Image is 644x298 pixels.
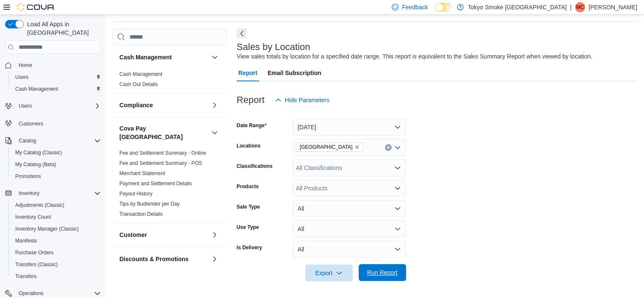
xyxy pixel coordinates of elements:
[12,212,55,222] a: Inventory Count
[19,62,32,69] span: Home
[119,101,153,109] h3: Compliance
[12,84,101,94] span: Cash Management
[12,224,82,234] a: Inventory Manager (Classic)
[12,248,57,258] a: Purchase Orders
[15,273,36,280] span: Transfers
[285,96,329,104] span: Hide Parameters
[238,64,257,81] span: Report
[12,84,61,94] a: Cash Management
[119,231,147,239] h3: Customer
[119,81,158,87] a: Cash Out Details
[19,190,39,197] span: Inventory
[24,20,101,37] span: Load All Apps in [GEOGRAPHIC_DATA]
[113,69,227,93] div: Cash Management
[15,173,41,180] span: Promotions
[15,188,101,198] span: Inventory
[12,271,101,281] span: Transfers
[15,60,101,70] span: Home
[15,118,101,128] span: Customers
[12,200,68,210] a: Adjustments (Classic)
[12,271,40,281] a: Transfers
[394,144,401,151] button: Open list of options
[15,261,58,268] span: Transfers (Classic)
[237,183,259,190] label: Products
[119,81,158,88] span: Cash Out Details
[8,270,104,282] button: Transfers
[237,95,265,105] h3: Report
[119,71,162,78] span: Cash Management
[2,100,104,112] button: Users
[12,159,101,170] span: My Catalog (Beta)
[15,136,101,146] span: Catalog
[119,150,206,156] a: Fee and Settlement Summary - Online
[19,137,36,144] span: Catalog
[8,247,104,259] button: Purchase Orders
[19,290,44,297] span: Operations
[271,92,333,109] button: Hide Parameters
[12,259,101,270] span: Transfers (Classic)
[210,52,220,62] button: Cash Management
[119,211,163,217] a: Transaction Details
[119,124,208,141] h3: Cova Pay [GEOGRAPHIC_DATA]
[576,2,584,12] span: MC
[15,74,28,81] span: Users
[575,2,585,12] div: Milo Che
[12,259,61,270] a: Transfers (Classic)
[119,211,163,217] span: Transaction Details
[19,103,32,109] span: Users
[119,201,180,207] span: Tips by Budtender per Day
[12,248,101,258] span: Purchase Orders
[15,202,64,209] span: Adjustments (Classic)
[237,142,261,149] label: Locations
[15,136,39,146] button: Catalog
[210,254,220,264] button: Discounts & Promotions
[12,200,101,210] span: Adjustments (Classic)
[119,255,208,263] button: Discounts & Promotions
[402,3,428,11] span: Feedback
[394,164,401,171] button: Open list of options
[210,128,220,138] button: Cova Pay [GEOGRAPHIC_DATA]
[293,119,406,136] button: [DATE]
[237,52,592,61] div: View sales totals by location for a specified date range. This report is equivalent to the Sales ...
[119,53,172,61] h3: Cash Management
[268,64,321,81] span: Email Subscription
[15,161,56,168] span: My Catalog (Beta)
[119,180,192,187] span: Payment and Settlement Details
[119,190,152,197] span: Payout History
[237,244,262,251] label: Is Delivery
[119,170,165,176] a: Merchant Statement
[435,3,453,12] input: Dark Mode
[15,149,62,156] span: My Catalog (Classic)
[354,145,359,150] button: Remove Ontario from selection in this group
[12,236,40,246] a: Manifests
[2,187,104,199] button: Inventory
[12,159,60,170] a: My Catalog (Beta)
[468,2,567,12] p: Tokyo Smoke [GEOGRAPHIC_DATA]
[8,223,104,235] button: Inventory Manager (Classic)
[19,120,43,127] span: Customers
[119,160,202,166] a: Fee and Settlement Summary - POS
[2,135,104,147] button: Catalog
[8,159,104,170] button: My Catalog (Beta)
[310,265,348,281] span: Export
[12,212,101,222] span: Inventory Count
[305,265,353,281] button: Export
[293,220,406,237] button: All
[12,72,32,82] a: Users
[15,249,54,256] span: Purchase Orders
[237,28,247,39] button: Next
[394,185,401,192] button: Open list of options
[359,264,406,281] button: Run Report
[8,71,104,83] button: Users
[367,268,398,277] span: Run Report
[385,144,392,151] button: Clear input
[119,255,188,263] h3: Discounts & Promotions
[237,122,267,129] label: Date Range
[15,226,79,232] span: Inventory Manager (Classic)
[8,170,104,182] button: Promotions
[296,142,363,152] span: Ontario
[15,237,37,244] span: Manifests
[113,148,227,223] div: Cova Pay [GEOGRAPHIC_DATA]
[119,150,206,156] span: Fee and Settlement Summary - Online
[210,230,220,240] button: Customer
